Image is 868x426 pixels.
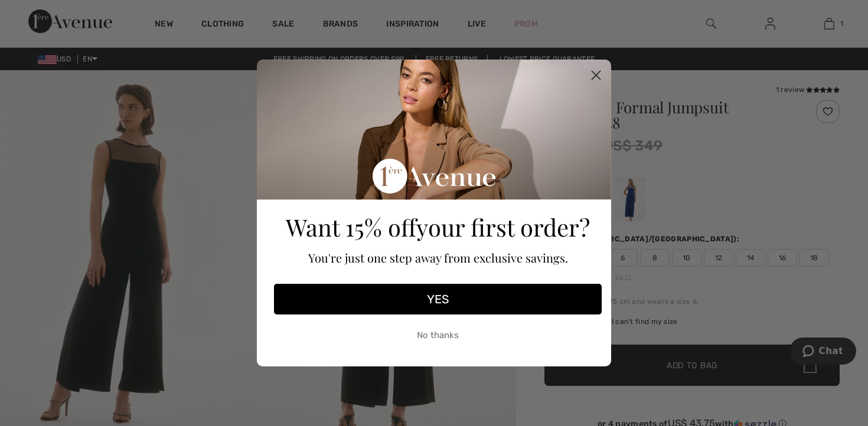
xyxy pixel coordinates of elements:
[274,320,602,350] button: No thanks
[28,8,52,19] span: Chat
[286,211,416,243] span: Want 15% off
[586,65,606,86] button: Close dialog
[274,284,602,314] button: YES
[416,211,590,243] span: your first order?
[308,250,568,266] span: You're just one step away from exclusive savings.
